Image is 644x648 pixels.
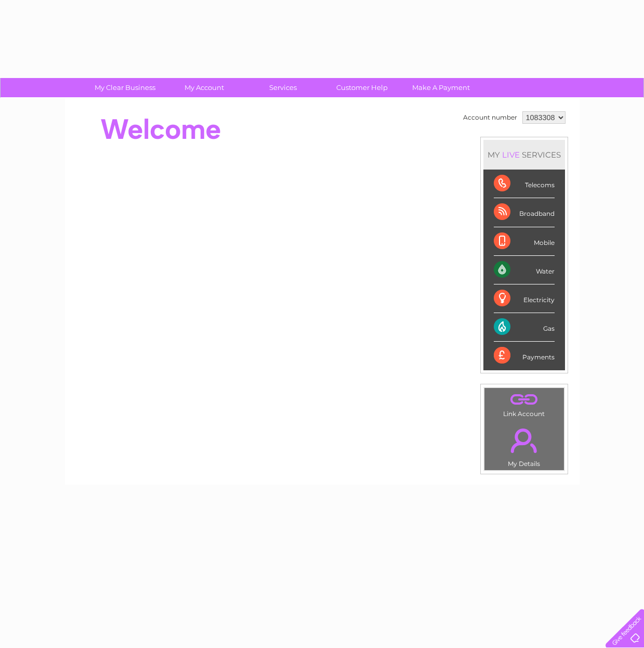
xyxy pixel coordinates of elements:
[487,391,561,409] a: .
[487,422,561,459] a: .
[494,284,555,313] div: Electricity
[161,78,247,97] a: My Account
[494,170,555,198] div: Telecoms
[398,78,484,97] a: Make A Payment
[500,150,522,160] div: LIVE
[494,198,555,227] div: Broadband
[319,78,405,97] a: Customer Help
[461,109,520,126] td: Account number
[82,78,168,97] a: My Clear Business
[240,78,326,97] a: Services
[494,256,555,284] div: Water
[484,420,564,471] td: My Details
[494,313,555,342] div: Gas
[484,387,564,420] td: Link Account
[494,342,555,370] div: Payments
[494,227,555,256] div: Mobile
[483,140,565,170] div: MY SERVICES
